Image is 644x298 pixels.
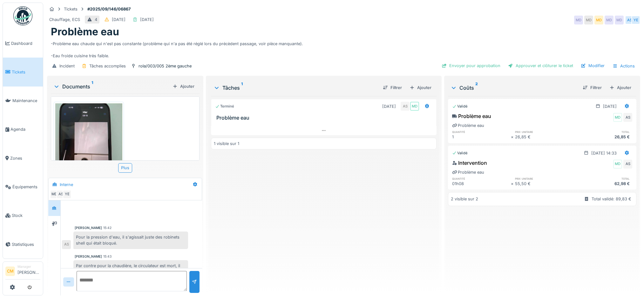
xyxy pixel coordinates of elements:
[59,63,75,69] div: Incident
[140,17,154,23] div: [DATE]
[241,84,243,92] sup: 1
[452,150,468,156] div: Validé
[452,104,468,109] div: Validé
[607,83,634,92] div: Ajouter
[3,201,43,230] a: Stock
[613,160,622,169] div: MD
[401,102,410,111] div: AS
[3,87,43,115] a: Maintenance
[573,177,632,181] h6: total
[573,130,632,134] h6: total
[452,130,511,134] h6: quantité
[112,17,125,23] div: [DATE]
[73,232,188,249] div: Pour la pression d'eau, il s'agissait juste des robinets shell qui était bloqué.
[610,61,638,71] div: Actions
[573,134,632,140] div: 26,85 €
[452,112,491,120] div: Problème eau
[3,115,43,144] a: Agenda
[170,82,197,91] div: Ajouter
[103,254,112,259] div: 15:43
[85,6,133,12] strong: #2025/09/146/06867
[631,16,640,24] div: YE
[12,184,40,190] span: Équipements
[452,159,487,167] div: Intervention
[64,6,78,12] div: Tickets
[5,264,40,280] a: CM Manager[PERSON_NAME]
[574,16,583,24] div: MD
[452,122,484,128] div: Problème eau
[214,141,239,147] div: 1 visible sur 1
[17,264,40,278] li: [PERSON_NAME]
[53,83,170,90] div: Documents
[11,40,40,46] span: Dashboard
[380,83,404,92] div: Filtrer
[615,16,624,24] div: MD
[10,126,40,132] span: Agenda
[623,113,632,122] div: AS
[92,83,93,90] sup: 1
[511,181,515,187] div: ×
[12,241,40,247] span: Statistiques
[475,84,478,92] sup: 2
[584,16,593,24] div: MD
[89,63,126,69] div: Tâches accomplies
[515,177,574,181] h6: prix unitaire
[12,69,40,75] span: Tickets
[452,181,511,187] div: 01h08
[95,17,97,23] div: 4
[410,102,419,111] div: MD
[452,169,484,175] div: Problème eau
[603,103,617,109] div: [DATE]
[623,160,632,169] div: AS
[452,134,511,140] div: 1
[451,84,578,92] div: Coûts
[118,163,132,172] div: Plus
[594,16,603,24] div: MD
[505,61,576,70] div: Approuver et clôturer le ticket
[60,182,73,188] div: Interne
[605,16,613,24] div: MD
[578,61,607,70] div: Modifier
[139,63,192,69] div: rola/003/005 2ème gauche
[3,29,43,58] a: Dashboard
[17,264,40,269] div: Manager
[55,103,122,193] img: 8sje2vmpa45nxtxy3zacbdyla7us
[573,181,632,187] div: 62,98 €
[3,144,43,172] a: Zones
[580,83,604,92] div: Filtrer
[56,190,65,199] div: AS
[5,267,15,276] li: CM
[103,225,112,230] div: 15:42
[13,6,32,25] img: Badge_color-CXgf-gQk.svg
[451,196,478,202] div: 2 visible sur 2
[407,83,434,92] div: Ajouter
[12,98,40,104] span: Maintenance
[592,196,631,202] div: Total validé: 89,83 €
[3,58,43,86] a: Tickets
[439,61,503,70] div: Envoyer pour approbation
[216,115,434,121] h3: Problème eau
[215,104,234,109] div: Terminé
[452,177,511,181] h6: quantité
[3,230,43,259] a: Statistiques
[51,26,119,38] h1: Problème eau
[50,190,59,199] div: MD
[382,103,396,109] div: [DATE]
[63,190,71,199] div: YE
[515,130,574,134] h6: prix unitaire
[625,16,634,24] div: AS
[10,155,40,161] span: Zones
[12,212,40,218] span: Stock
[3,172,43,201] a: Équipements
[62,240,71,249] div: AS
[75,225,102,230] div: [PERSON_NAME]
[214,84,378,92] div: Tâches
[515,134,574,140] div: 26,85 €
[591,150,617,156] div: [DATE] 14:33
[511,134,515,140] div: ×
[51,38,636,59] div: -Problème eau chaude qui n'est pas constante (problème qui n'a pas été réglé lors du précèdent pa...
[49,17,80,23] div: Chauffage, ECS
[613,113,622,122] div: MD
[515,181,574,187] div: 55,50 €
[75,254,102,259] div: [PERSON_NAME]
